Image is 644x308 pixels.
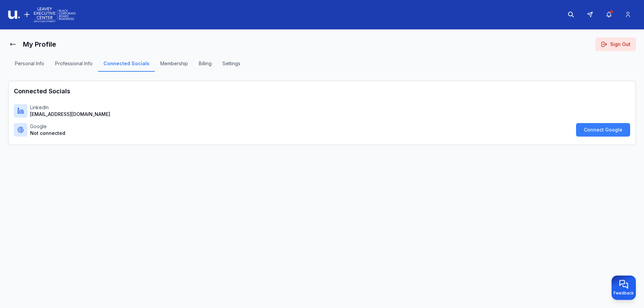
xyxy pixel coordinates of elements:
[8,6,76,23] img: Logo
[155,60,193,72] button: Membership
[9,60,50,72] button: Personal Info
[595,38,636,51] button: Sign Out
[30,111,110,118] p: [EMAIL_ADDRESS][DOMAIN_NAME]
[614,290,634,296] span: Feedback
[98,60,155,72] button: Connected Socials
[14,87,630,96] h1: Connected Socials
[30,123,65,130] p: Google
[576,123,630,137] button: Connect Google
[217,60,246,72] button: Settings
[30,104,110,111] p: LinkedIn
[193,60,217,72] button: Billing
[30,130,65,137] p: Not connected
[612,276,636,300] button: Provide feedback
[50,60,98,72] button: Professional Info
[23,40,56,49] h1: My Profile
